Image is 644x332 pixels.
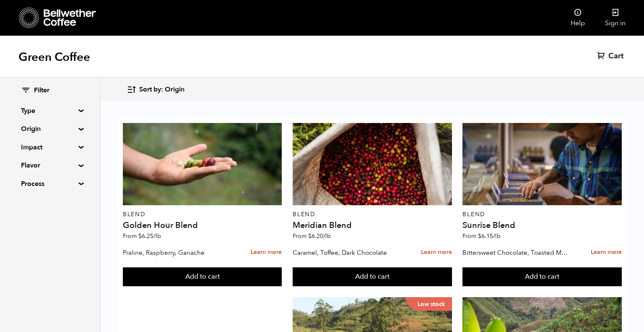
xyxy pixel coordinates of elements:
[293,212,452,217] p: Blend
[123,212,282,217] p: Blend
[139,85,184,94] span: Sort by: Origin
[123,267,282,287] button: Add to cart
[308,232,331,240] bdi: 6.20
[323,232,331,240] span: /lb
[293,246,401,259] p: Caramel, Toffee, Dark Chocolate
[462,232,501,240] span: From
[421,243,452,261] a: Learn more
[478,232,501,240] bdi: 6.15
[597,51,626,61] a: Cart
[406,297,452,311] p: Low stock
[478,232,481,240] span: $
[293,232,331,240] span: From
[21,124,79,134] summary: Origin
[608,51,623,61] span: Cart
[138,232,142,240] span: $
[462,246,571,259] p: Bittersweet Chocolate, Toasted Marshmallow, Candied Orange, Praline
[123,232,161,240] span: From
[127,80,184,99] button: Sort by: Origin
[34,86,49,95] span: Filter
[21,106,79,116] summary: Type
[153,232,161,240] span: /lb
[21,160,79,170] summary: Flavor
[462,212,622,217] p: Blend
[21,142,79,152] summary: Impact
[293,221,452,230] h4: Meridian Blend
[21,179,79,189] summary: Process
[123,246,231,259] p: Praline, Raspberry, Ganache
[138,232,161,240] bdi: 6.25
[251,243,282,261] a: Learn more
[308,232,312,240] span: $
[493,232,501,240] span: /lb
[293,267,452,287] button: Add to cart
[591,243,622,261] a: Learn more
[123,221,282,230] h4: Golden Hour Blend
[18,50,90,65] h1: Green Coffee
[462,267,622,287] button: Add to cart
[462,221,622,230] h4: Sunrise Blend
